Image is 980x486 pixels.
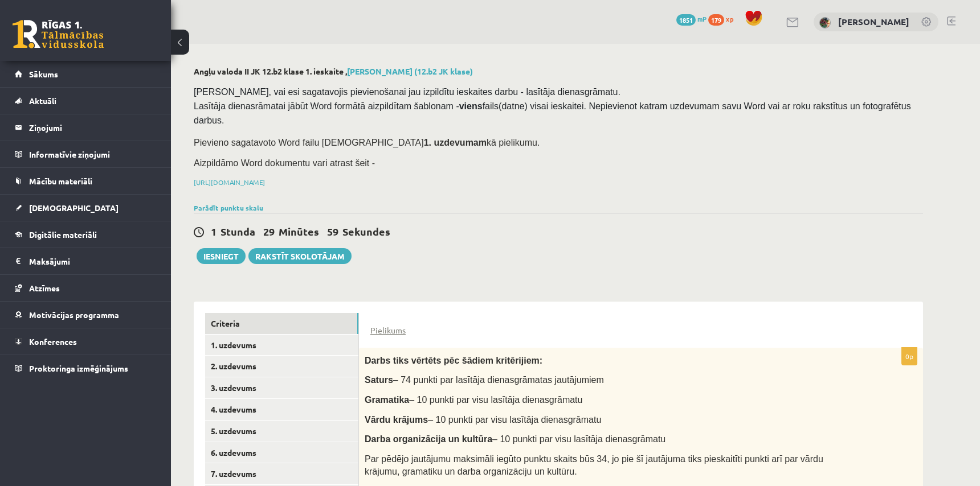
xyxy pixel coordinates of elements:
[365,415,428,425] span: Vārdu krājums
[194,178,265,187] a: [URL][DOMAIN_NAME]
[194,138,540,147] span: Pievieno sagatavoto Word failu [DEMOGRAPHIC_DATA] kā pielikumu.
[263,225,275,238] span: 29
[194,158,375,168] span: Aizpildāmo Word dokumentu vari atrast šeit -
[29,283,60,293] span: Atzīmes
[459,101,483,111] strong: viens
[29,248,157,274] legend: Maksājumi
[15,114,157,141] a: Ziņojumi
[708,14,724,26] span: 179
[347,66,473,76] a: [PERSON_NAME] (12.b2 JK klase)
[13,20,104,48] a: Rīgas 1. Tālmācības vidusskola
[29,363,128,373] span: Proktoringa izmēģinājums
[342,225,390,238] span: Sekundes
[819,17,831,28] img: Evita Kudrjašova
[29,336,77,347] span: Konferences
[708,14,739,23] a: 179 xp
[205,335,358,356] a: 1. uzdevums
[15,88,157,114] a: Aktuāli
[197,248,246,264] button: Iesniegt
[365,454,823,477] span: Par pēdējo jautājumu maksimāli iegūto punktu skaits būs 34, jo pie šī jautājuma tiks pieskaitīti ...
[676,14,707,23] a: 1851 mP
[248,248,352,264] a: Rakstīt skolotājam
[220,225,255,238] span: Stunda
[194,203,263,212] a: Parādīt punktu skalu
[211,225,217,238] span: 1
[393,375,604,385] span: – 74 punkti par lasītāja dienasgrāmatas jautājumiem
[838,16,909,27] a: [PERSON_NAME]
[697,14,707,23] span: mP
[205,399,358,420] a: 4. uzdevums
[424,138,487,147] strong: 1. uzdevumam
[327,225,338,238] span: 59
[279,225,319,238] span: Minūtes
[409,395,582,405] span: – 10 punkti par visu lasītāja dienasgrāmatu
[15,248,157,274] a: Maksājumi
[29,141,157,167] legend: Informatīvie ziņojumi
[15,275,157,301] a: Atzīmes
[901,347,917,365] p: 0p
[205,463,358,484] a: 7. uzdevums
[365,395,409,405] span: Gramatika
[205,421,358,442] a: 5. uzdevums
[365,434,492,444] span: Darba organizācija un kultūra
[15,302,157,328] a: Motivācijas programma
[15,168,157,194] a: Mācību materiāli
[676,14,696,26] span: 1851
[15,141,157,167] a: Informatīvie ziņojumi
[205,377,358,398] a: 3. uzdevums
[205,313,358,334] a: Criteria
[15,221,157,248] a: Digitālie materiāli
[205,356,358,377] a: 2. uzdevums
[15,195,157,221] a: [DEMOGRAPHIC_DATA]
[365,375,393,385] span: Saturs
[205,442,358,463] a: 6. uzdevums
[428,415,601,425] span: – 10 punkti par visu lasītāja dienasgrāmatu
[194,87,913,125] span: [PERSON_NAME], vai esi sagatavojis pievienošanai jau izpildītu ieskaites darbu - lasītāja dienasg...
[492,434,665,444] span: – 10 punkti par visu lasītāja dienasgrāmatu
[29,96,56,106] span: Aktuāli
[194,67,923,76] h2: Angļu valoda II JK 12.b2 klase 1. ieskaite ,
[15,355,157,381] a: Proktoringa izmēģinājums
[15,61,157,87] a: Sākums
[726,14,733,23] span: xp
[29,229,97,240] span: Digitālie materiāli
[29,114,157,141] legend: Ziņojumi
[365,356,542,365] span: Darbs tiks vērtēts pēc šādiem kritērijiem:
[29,203,119,213] span: [DEMOGRAPHIC_DATA]
[29,310,119,320] span: Motivācijas programma
[29,176,92,186] span: Mācību materiāli
[29,69,58,79] span: Sākums
[15,328,157,355] a: Konferences
[370,324,406,336] a: Pielikums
